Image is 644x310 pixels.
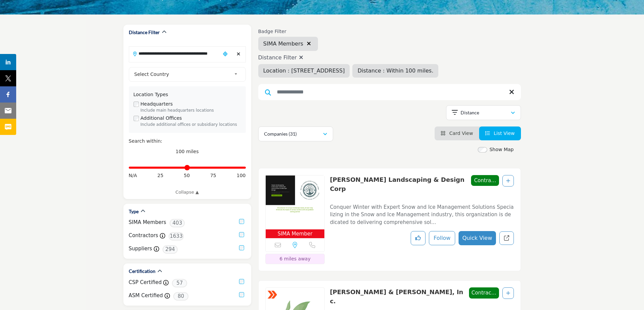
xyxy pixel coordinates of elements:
[469,287,499,299] span: Contractor
[461,109,479,116] p: Distance
[170,219,185,227] span: 403
[277,230,313,238] span: SIMA Member
[330,199,514,226] a: Conquer Winter with Expert Snow and Ice Management Solutions Specializing in the Snow and Ice Man...
[258,54,439,61] h4: Distance Filter
[266,175,325,238] a: SIMA Member
[129,268,155,275] h2: Certification
[441,131,473,136] a: View Card
[485,131,515,136] a: View List
[129,245,152,253] label: Suppliers
[264,131,297,137] p: Companies (31)
[330,203,514,226] p: Conquer Winter with Expert Snow and Ice Management Solutions Specializing in the Snow and Ice Man...
[258,29,318,34] h6: Badge Filter
[357,67,433,74] span: Distance : Within 100 miles.
[129,29,160,36] h2: Distance Filter
[479,126,521,140] li: List View
[141,115,182,122] label: Additional Offices
[459,231,496,245] button: Quick View
[239,279,244,284] input: CSP Certified checkbox
[234,47,244,61] div: Clear search location
[446,105,521,120] button: Distance
[141,122,241,128] div: Include additional offices or subsidiary locations
[129,292,163,300] label: ASM Certified
[266,175,325,229] img: Haase Landscaping & Design Corp
[506,178,510,184] a: Add To List
[129,189,246,196] a: Collapse ▲
[129,279,162,286] label: CSP Certified
[220,47,230,61] div: Choose your current location
[129,208,139,215] h2: Type
[506,290,510,296] a: Add To List
[210,172,216,179] span: 75
[263,40,303,48] span: SIMA Members
[141,101,173,108] label: Headquarters
[176,149,199,154] span: 100 miles
[129,47,220,60] input: Search Location
[258,126,333,141] button: Companies (31)
[499,231,514,245] a: Redirect to listing
[435,126,479,140] li: Card View
[411,231,426,245] button: Like listing
[129,232,158,239] label: Contractors
[134,70,231,78] span: Select Country
[129,219,166,226] label: SIMA Members
[172,279,187,287] span: 57
[471,175,499,186] span: Contractor
[184,172,190,179] span: 50
[239,245,244,250] input: Suppliers checkbox
[263,67,345,74] span: Location : [STREET_ADDRESS]
[239,219,244,224] input: Selected SIMA Members checkbox
[129,172,137,179] span: N/A
[237,172,246,179] span: 100
[280,256,311,261] span: 6 miles away
[330,176,464,192] a: [PERSON_NAME] Landscaping & Design Corp
[449,131,473,136] span: Card View
[429,231,455,245] button: Follow
[330,175,466,198] p: Haase Landscaping & Design Corp
[169,232,184,241] span: 1633
[129,138,246,145] div: Search within:
[141,108,241,114] div: Include main headquarters locations
[490,146,514,153] label: Show Map
[134,91,241,98] div: Location Types
[330,288,463,305] a: [PERSON_NAME] & [PERSON_NAME], Inc.
[330,287,464,310] p: Goldberg & Rodler, Inc.
[163,245,178,254] span: 294
[239,292,244,297] input: ASM Certified checkbox
[494,131,515,136] span: List View
[258,84,521,100] input: Search Keyword
[239,232,244,237] input: Contractors checkbox
[157,172,164,179] span: 25
[173,292,188,301] span: 80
